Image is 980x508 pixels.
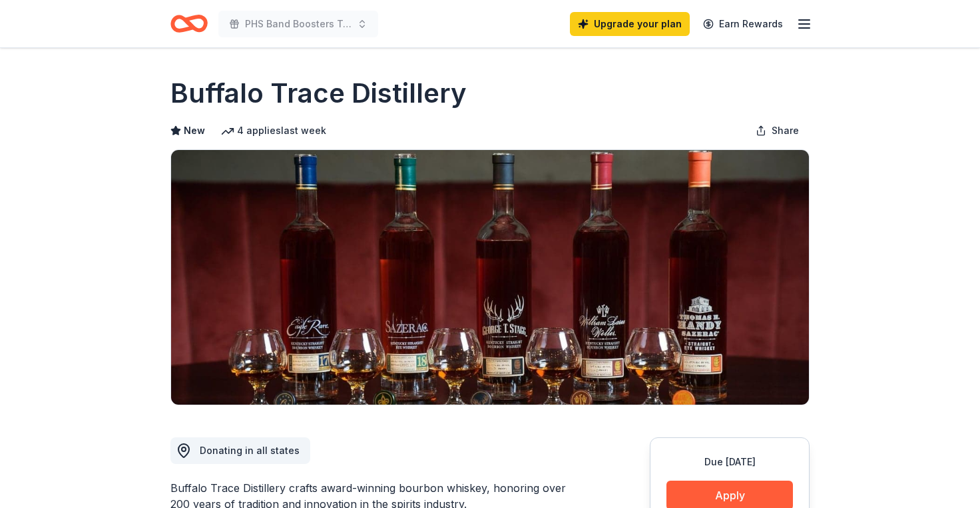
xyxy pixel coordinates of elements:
a: Earn Rewards [695,12,791,36]
h1: Buffalo Trace Distillery [170,75,467,112]
a: Home [170,8,208,39]
a: Upgrade your plan [570,12,690,36]
span: PHS Band Boosters Trivia [245,16,352,32]
button: PHS Band Boosters Trivia [218,11,378,37]
span: Share [772,123,799,139]
img: Image for Buffalo Trace Distillery [171,150,809,405]
span: Donating in all states [200,445,300,456]
span: New [184,123,205,139]
div: 4 applies last week [221,123,326,139]
div: Due [DATE] [666,454,793,470]
button: Share [745,117,810,144]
